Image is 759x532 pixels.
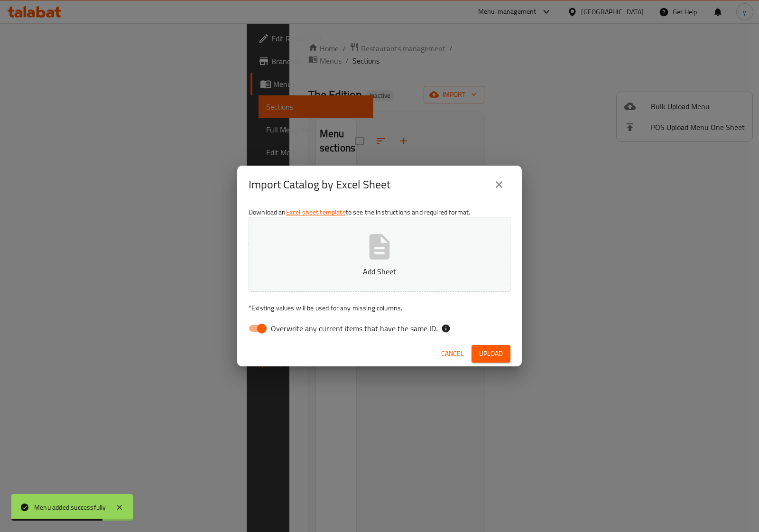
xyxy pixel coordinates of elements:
span: Cancel [441,348,464,360]
svg: If the overwrite option isn't selected, then the items that match an existing ID will be ignored ... [441,324,451,333]
button: Cancel [437,345,468,363]
button: close [488,173,510,196]
button: Add Sheet [249,217,510,292]
a: Excel sheet template [286,206,346,218]
div: Download an to see the instructions and required format. [237,204,522,341]
span: Upload [479,348,503,360]
div: Menu added successfully [34,502,106,513]
h2: Import Catalog by Excel Sheet [249,177,390,192]
button: Upload [472,345,510,363]
span: Overwrite any current items that have the same ID. [271,323,437,334]
p: Add Sheet [263,266,496,277]
p: Existing values will be used for any missing columns. [249,303,510,313]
